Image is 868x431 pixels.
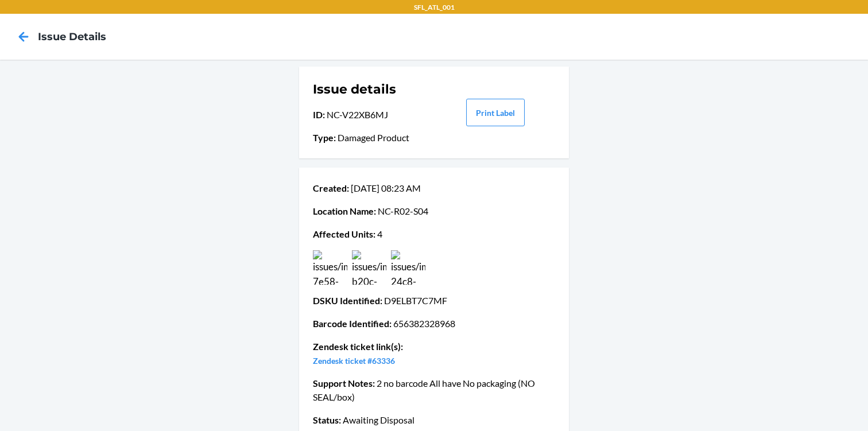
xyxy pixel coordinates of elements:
[466,99,525,126] button: Print Label
[313,317,555,331] p: 656382328968
[313,132,336,143] span: Type :
[313,131,433,145] p: Damaged Product
[313,204,555,218] p: NC-R02-S04
[313,183,349,193] span: Created :
[313,227,555,241] p: 4
[352,250,386,285] img: issues/images/2f5eb514-b20c-49aa-b5f9-5cf857871eef.jpg
[313,108,433,122] p: NC-V22XB6MJ
[313,250,347,285] img: issues/images/2d08622a-7e58-4390-97f1-c264bd134f41.jpg
[313,181,555,195] p: [DATE] 08:23 AM
[414,2,455,13] p: SFL_ATL_001
[391,250,425,285] img: issues/images/3e3231a4-24c8-4630-8f93-cd6bd42791aa.jpg
[313,414,341,425] span: Status :
[313,318,392,329] span: Barcode Identified :
[313,228,375,239] span: Affected Units :
[313,205,376,216] span: Location Name :
[313,294,555,308] p: D9ELBT7C7MF
[313,109,325,120] span: ID :
[313,356,395,366] a: Zendesk ticket #63336
[38,29,106,44] h4: Issue details
[313,413,555,427] p: Awaiting Disposal
[313,341,403,352] span: Zendesk ticket link(s) :
[313,80,433,99] h1: Issue details
[313,295,382,306] span: DSKU Identified :
[313,378,375,389] span: Support Notes :
[313,376,555,404] p: 2 no barcode All have No packaging (NO SEAL/box)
